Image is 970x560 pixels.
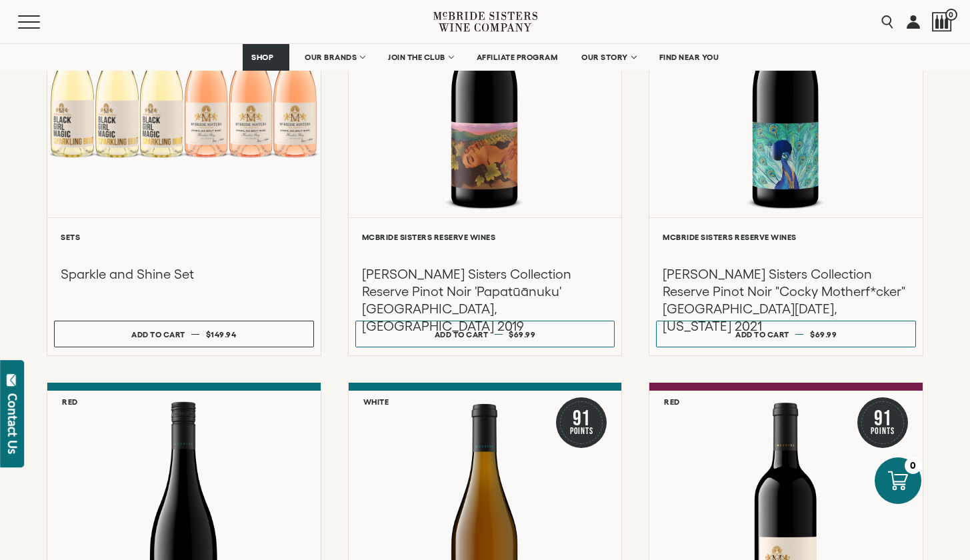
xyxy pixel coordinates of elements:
[477,53,558,62] span: AFFILIATE PROGRAM
[735,325,789,344] div: Add to cart
[468,44,567,71] a: AFFILIATE PROGRAM
[363,397,389,406] h6: White
[131,325,185,344] div: Add to cart
[664,397,680,406] h6: Red
[206,330,237,339] span: $149.94
[651,44,728,71] a: FIND NEAR YOU
[61,265,307,283] h3: Sparkle and Shine Set
[663,265,909,335] h3: [PERSON_NAME] Sisters Collection Reserve Pinot Noir "Cocky Motherf*cker" [GEOGRAPHIC_DATA][DATE],...
[18,15,66,29] button: Mobile Menu Trigger
[388,53,445,62] span: JOIN THE CLUB
[355,321,615,347] button: Add to cart $69.99
[810,330,837,339] span: $69.99
[54,321,314,347] button: Add to cart $149.94
[296,44,373,71] a: OUR BRANDS
[251,53,274,62] span: SHOP
[659,53,719,62] span: FIND NEAR YOU
[435,325,489,344] div: Add to cart
[581,53,628,62] span: OUR STORY
[573,44,644,71] a: OUR STORY
[243,44,289,71] a: SHOP
[379,44,461,71] a: JOIN THE CLUB
[61,233,307,241] h6: Sets
[663,233,909,241] h6: McBride Sisters Reserve Wines
[62,397,78,406] h6: Red
[509,330,535,339] span: $69.99
[6,393,19,454] div: Contact Us
[905,457,921,474] div: 0
[656,321,916,347] button: Add to cart $69.99
[305,53,357,62] span: OUR BRANDS
[362,265,609,335] h3: [PERSON_NAME] Sisters Collection Reserve Pinot Noir 'Papatūānuku' [GEOGRAPHIC_DATA], [GEOGRAPHIC_...
[945,9,957,21] span: 0
[362,233,609,241] h6: McBride Sisters Reserve Wines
